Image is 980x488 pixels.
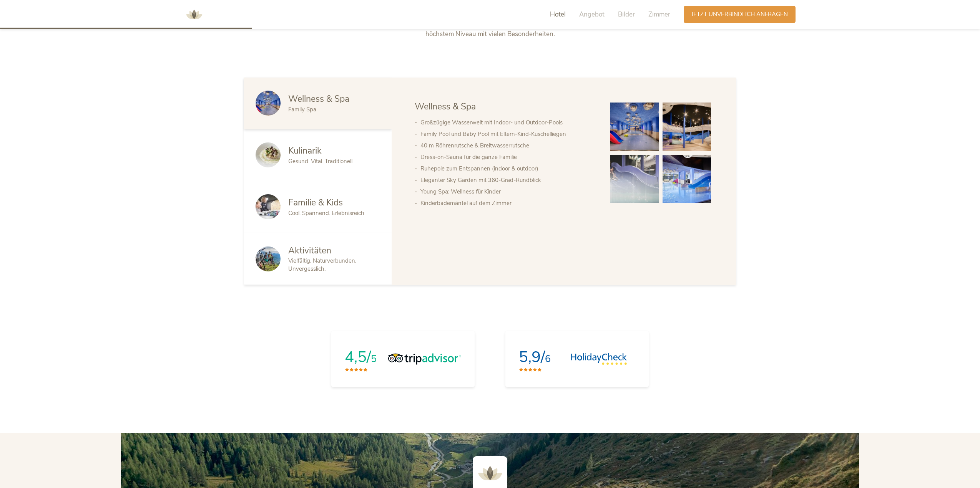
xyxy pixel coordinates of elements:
[183,12,206,17] a: AMONTI & LUNARIS Wellnessresort
[288,93,349,105] span: Wellness & Spa
[330,20,651,39] p: Wählen Sie das AMONTI & LUNARIS – Wellnessresort im facettenreichen Ahrntal für einen Familienurl...
[288,157,354,165] span: Gesund. Vital. Traditionell.
[420,140,595,151] li: 40 m Röhrenrutsche & Breitwasserrutsche
[288,145,322,157] span: Kulinarik
[288,257,356,273] span: Vielfältig. Naturverbunden. Unvergesslich.
[420,186,595,197] li: Young Spa: Wellness für Kinder
[288,209,364,217] span: Cool. Spannend. Erlebnisreich
[420,174,595,186] li: Eleganter Sky Garden mit 360-Grad-Rundblick
[550,10,566,19] span: Hotel
[183,3,206,26] img: AMONTI & LUNARIS Wellnessresort
[388,353,461,365] img: Tripadvisor
[371,352,377,366] span: 5
[288,245,331,256] span: Aktivitäten
[571,353,627,365] img: HolidayCheck
[505,331,649,387] a: 5,9/6HolidayCheck
[331,331,475,387] a: 4,5/5Tripadvisor
[420,163,595,174] li: Ruhepole zum Entspannen (indoor & outdoor)
[420,197,595,209] li: Kinderbademäntel auf dem Zimmer
[648,10,670,19] span: Zimmer
[579,10,605,19] span: Angebot
[519,347,545,367] span: 5,9/
[420,151,595,163] li: Dress-on-Sauna für die ganze Familie
[545,352,551,366] span: 6
[288,197,343,208] span: Familie & Kids
[288,106,316,113] span: Family Spa
[420,117,595,128] li: Großzügige Wasserwelt mit Indoor- und Outdoor-Pools
[415,101,476,112] span: Wellness & Spa
[618,10,635,19] span: Bilder
[420,128,595,140] li: Family Pool und Baby Pool mit Eltern-Kind-Kuschelliegen
[345,347,371,367] span: 4,5/
[691,10,788,18] span: Jetzt unverbindlich anfragen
